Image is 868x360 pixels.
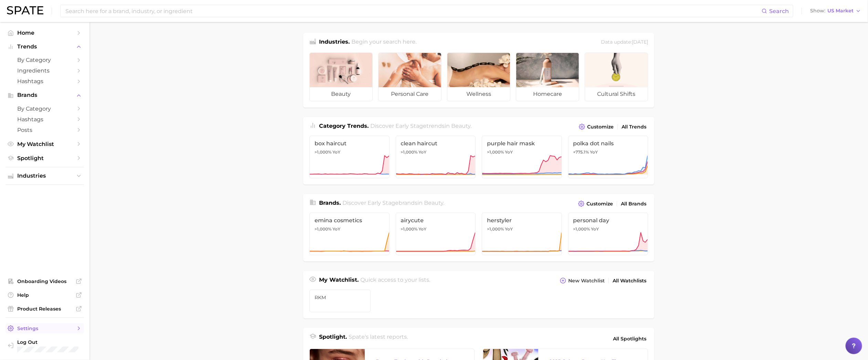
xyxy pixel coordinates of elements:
[352,38,417,47] h2: Begin your search here.
[401,226,418,232] span: >1,000%
[611,333,648,345] a: All Spotlights
[17,30,72,36] span: Home
[487,149,504,155] span: >1,000%
[591,226,599,232] span: YoY
[332,149,340,155] span: YoY
[573,149,589,155] span: +775.1%
[319,123,369,129] span: Category Trends .
[396,136,476,178] a: clean haircut>1,000% YoY
[17,116,72,123] span: Hashtags
[419,149,427,155] span: YoY
[424,200,444,206] span: beauty
[7,6,43,14] img: SPATE
[590,149,598,155] span: YoY
[808,7,863,15] button: ShowUS Market
[621,201,646,207] span: All Brands
[401,149,418,155] span: >1,000%
[573,217,643,224] span: personal day
[6,55,84,65] a: by Category
[17,92,72,98] span: Brands
[558,276,606,285] button: New Watchlist
[361,276,431,285] h2: Quick access to your lists.
[315,140,384,147] span: box haircut
[576,199,615,209] button: Customize
[401,140,471,147] span: clean haircut
[586,201,613,207] span: Customize
[447,87,510,101] span: wellness
[401,217,471,224] span: airycute
[315,226,331,232] span: >1,000%
[482,136,562,178] a: purple hair mask>1,000% YoY
[17,105,72,112] span: by Category
[613,335,646,343] span: All Spotlights
[309,136,390,178] a: box haircut>1,000% YoY
[319,333,347,345] h1: Spotlight.
[585,53,648,101] a: cultural shifts
[319,200,341,206] span: Brands .
[620,122,648,132] a: All Trends
[587,124,614,130] span: Customize
[6,171,84,181] button: Industries
[17,339,90,345] span: Log Out
[396,213,476,255] a: airycute>1,000% YoY
[17,57,72,63] span: by Category
[487,140,557,147] span: purple hair mask
[619,199,648,209] a: All Brands
[17,325,72,331] span: Settings
[487,226,504,232] span: >1,000%
[17,127,72,133] span: Posts
[315,149,331,155] span: >1,000%
[65,5,762,17] input: Search here for a brand, industry, or ingredient
[6,103,84,114] a: by Category
[309,53,373,101] a: beauty
[378,53,442,101] a: personal care
[568,213,648,255] a: personal day>1,000% YoY
[17,278,72,284] span: Onboarding Videos
[568,136,648,178] a: polka dot nails+775.1% YoY
[769,8,789,14] span: Search
[315,295,366,300] span: RKM
[568,278,605,284] span: New Watchlist
[419,226,427,232] span: YoY
[6,114,84,125] a: Hashtags
[6,337,84,355] a: Log out. Currently logged in with e-mail ryan.miller@basicresearch.org.
[6,65,84,76] a: Ingredients
[371,123,472,129] span: Discover Early Stage trends in .
[17,67,72,74] span: Ingredients
[6,290,84,300] a: Help
[6,125,84,135] a: Posts
[310,87,372,101] span: beauty
[6,90,84,100] button: Brands
[573,226,590,232] span: >1,000%
[505,149,513,155] span: YoY
[17,44,72,50] span: Trends
[6,76,84,87] a: Hashtags
[516,87,579,101] span: homecare
[6,323,84,334] a: Settings
[622,124,646,130] span: All Trends
[17,141,72,147] span: My Watchlist
[319,38,350,47] h1: Industries.
[487,217,557,224] span: herstyler
[17,292,72,298] span: Help
[516,53,579,101] a: homecare
[452,123,471,129] span: beauty
[6,42,84,52] button: Trends
[810,9,825,13] span: Show
[379,87,441,101] span: personal care
[447,53,510,101] a: wellness
[315,217,384,224] span: emina cosmetics
[613,278,646,284] span: All Watchlists
[585,87,648,101] span: cultural shifts
[349,333,408,345] h2: Spate's latest reports.
[577,122,615,132] button: Customize
[6,153,84,164] a: Spotlight
[17,173,72,179] span: Industries
[505,226,513,232] span: YoY
[827,9,854,13] span: US Market
[309,290,371,312] a: RKM
[6,276,84,286] a: Onboarding Videos
[343,200,445,206] span: Discover Early Stage brands in .
[573,140,643,147] span: polka dot nails
[17,306,72,312] span: Product Releases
